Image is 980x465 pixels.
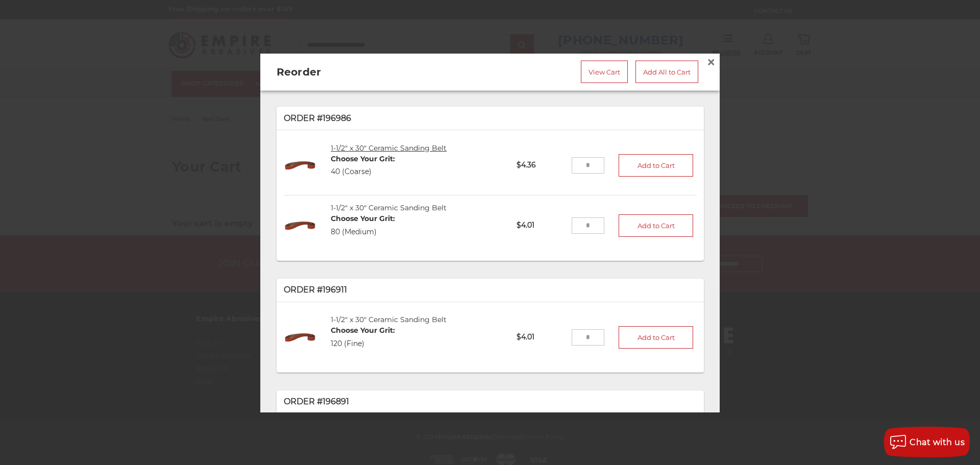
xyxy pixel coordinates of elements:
p: $4.01 [509,325,571,350]
dt: Choose Your Grit: [331,153,395,164]
a: Add All to Cart [635,60,698,83]
p: $4.36 [509,153,571,178]
p: $4.01 [509,213,571,238]
p: Order #196911 [284,284,697,296]
dd: 120 (Fine) [331,338,395,349]
a: Close [703,54,719,70]
dt: Choose Your Grit: [331,325,395,336]
a: View Cart [581,60,628,83]
img: 1-1/2 [284,149,317,182]
a: 1-1/2" x 30" Ceramic Sanding Belt [331,315,447,324]
dt: Choose Your Grit: [331,213,395,224]
img: 1-1/2 [284,209,317,242]
span: × [706,52,716,71]
h2: Reorder [277,64,445,79]
a: 1-1/2" x 30" Ceramic Sanding Belt [331,203,447,212]
p: Order #196891 [284,396,697,408]
dd: 40 (Coarse) [331,166,395,177]
a: 1-1/2" x 30" Ceramic Sanding Belt [331,143,447,152]
button: Add to Cart [619,154,693,176]
button: Chat with us [884,427,970,457]
span: Chat with us [910,437,965,447]
dd: 80 (Medium) [331,227,395,237]
button: Add to Cart [619,214,693,236]
img: 1-1/2 [284,321,317,354]
button: Add to Cart [619,326,693,348]
p: Order #196986 [284,112,697,124]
